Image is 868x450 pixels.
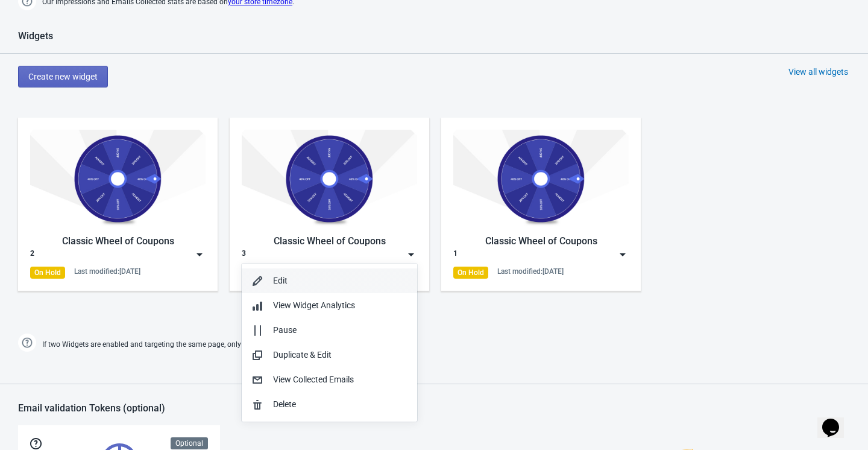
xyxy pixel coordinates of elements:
button: View Collected Emails [242,367,417,392]
div: 2 [30,249,34,261]
div: Classic Wheel of Coupons [242,234,417,249]
div: Delete [273,398,407,411]
img: classic_game.jpg [453,130,629,228]
button: Edit [242,268,417,293]
div: 1 [453,249,458,261]
div: 3 [242,249,246,261]
div: View Collected Emails [273,373,407,386]
button: View Widget Analytics [242,293,417,318]
iframe: chat widget [817,402,856,438]
div: Duplicate & Edit [273,349,407,361]
img: dropdown.png [405,249,417,261]
div: View all widgets [788,66,848,78]
div: Last modified: [DATE] [74,267,140,276]
div: On Hold [30,267,65,279]
span: If two Widgets are enabled and targeting the same page, only the most recently updated one will b... [42,335,399,355]
img: classic_game.jpg [242,130,417,228]
img: classic_game.jpg [30,130,206,228]
button: Create new widget [18,66,108,87]
img: dropdown.png [617,249,629,261]
span: View Widget Analytics [273,300,355,310]
div: Last modified: [DATE] [497,267,564,276]
img: dropdown.png [193,249,206,261]
div: Pause [273,324,407,337]
button: Pause [242,318,417,343]
div: Optional [171,437,208,449]
button: Delete [242,392,417,417]
div: Classic Wheel of Coupons [30,234,206,249]
button: Duplicate & Edit [242,343,417,367]
span: Create new widget [28,72,98,81]
img: help.png [18,334,36,352]
div: On Hold [453,267,488,279]
div: Classic Wheel of Coupons [453,234,629,249]
div: Edit [273,274,407,287]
